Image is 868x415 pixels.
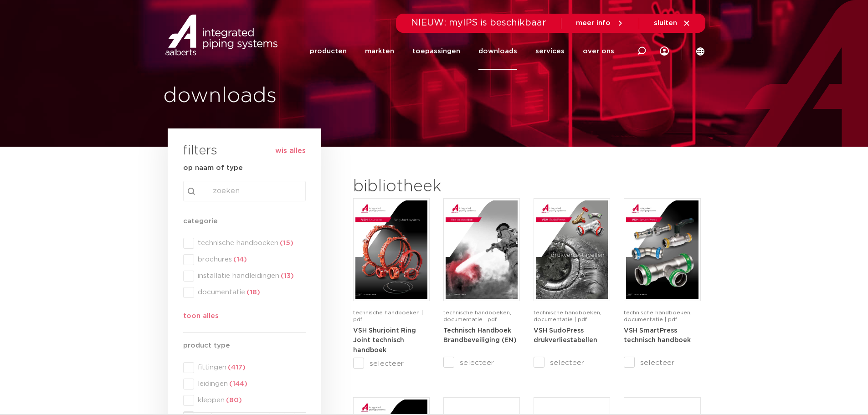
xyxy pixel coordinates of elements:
img: VSH-SmartPress_A4TM_5009301_2023_2.0-EN-pdf.jpg [626,200,698,299]
nav: Menu [310,33,614,70]
span: NIEUW: myIPS is beschikbaar [411,18,546,27]
img: VSH-Shurjoint-RJ_A4TM_5011380_2025_1.1_EN-pdf.jpg [355,200,427,299]
a: sluiten [654,19,691,27]
label: selecteer [353,358,430,369]
span: technische handboeken | pdf [353,310,423,322]
span: sluiten [654,20,677,26]
strong: VSH SmartPress technisch handboek [624,328,691,344]
strong: VSH Shurjoint Ring Joint technisch handboek [353,328,416,354]
span: technische handboeken, documentatie | pdf [624,310,692,322]
label: selecteer [443,357,520,368]
div: my IPS [660,33,669,70]
h1: downloads [163,82,430,111]
a: downloads [478,33,517,70]
a: toepassingen [412,33,460,70]
a: over ons [583,33,614,70]
img: VSH-SudoPress_A4PLT_5007706_2024-2.0_NL-pdf.jpg [536,200,608,299]
span: meer info [576,20,611,26]
a: producten [310,33,347,70]
a: services [535,33,565,70]
strong: VSH SudoPress drukverliestabellen [534,328,597,344]
strong: op naam of type [183,164,243,171]
a: meer info [576,19,624,27]
a: markten [365,33,394,70]
label: selecteer [624,357,700,368]
h3: filters [183,140,217,162]
span: technische handboeken, documentatie | pdf [443,310,511,322]
span: technische handboeken, documentatie | pdf [534,310,601,322]
h2: bibliotheek [353,176,515,198]
a: VSH SudoPress drukverliestabellen [534,327,597,344]
label: selecteer [534,357,610,368]
a: Technisch Handboek Brandbeveiliging (EN) [443,327,517,344]
a: VSH Shurjoint Ring Joint technisch handboek [353,327,416,354]
a: VSH SmartPress technisch handboek [624,327,691,344]
strong: Technisch Handboek Brandbeveiliging (EN) [443,328,517,344]
img: FireProtection_A4TM_5007915_2025_2.0_EN-1-pdf.jpg [446,200,518,299]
